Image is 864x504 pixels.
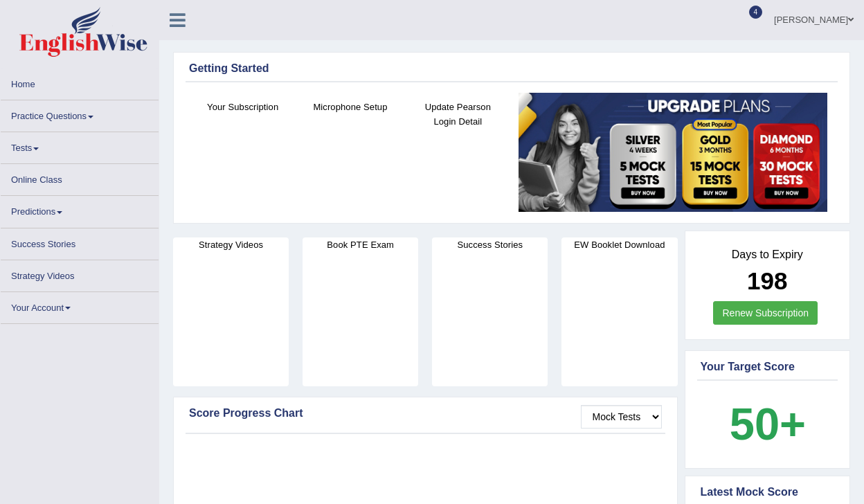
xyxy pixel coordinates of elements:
a: Home [1,69,159,96]
h4: Days to Expiry [701,249,835,261]
img: small5.jpg [519,93,827,213]
h4: Strategy Videos [173,237,289,252]
h4: Your Subscription [196,100,289,114]
b: 198 [747,267,787,294]
a: Online Class [1,164,159,191]
a: Success Stories [1,228,159,255]
a: Your Account [1,292,159,319]
a: Tests [1,132,159,159]
a: Predictions [1,196,159,223]
span: 4 [749,6,763,19]
h4: Success Stories [432,237,548,252]
div: Your Target Score [701,359,835,375]
h4: Microphone Setup [303,100,397,114]
a: Practice Questions [1,100,159,127]
h4: Update Pearson Login Detail [411,100,505,129]
div: Latest Mock Score [701,484,835,501]
a: Renew Subscription [713,301,818,325]
div: Getting Started [189,60,834,77]
h4: EW Booklet Download [561,237,677,252]
div: Score Progress Chart [189,405,662,422]
b: 50+ [730,399,806,449]
a: Strategy Videos [1,260,159,287]
h4: Book PTE Exam [303,237,418,252]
